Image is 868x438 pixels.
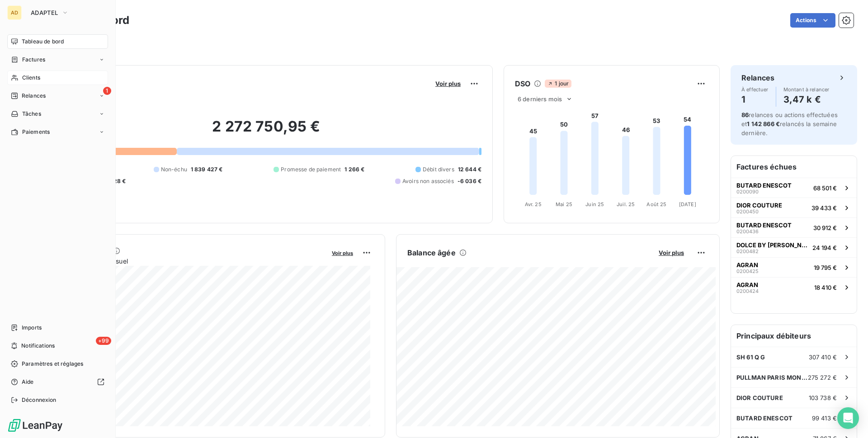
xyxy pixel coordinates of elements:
span: ADAPTEL [31,9,58,16]
span: Avoirs non associés [402,177,454,185]
span: BUTARD ENESCOT [736,414,793,422]
span: 1 839 427 € [191,165,223,174]
span: Débit divers [423,165,454,174]
span: Chiffre d'affaires mensuel [51,256,325,266]
span: Factures [22,56,45,64]
button: BUTARD ENESCOT020043630 912 € [731,217,857,237]
h6: DSO [515,78,530,89]
span: Paramètres et réglages [22,360,83,368]
span: Imports [22,324,42,332]
h4: 3,47 k € [783,92,830,107]
span: Tableau de bord [22,38,64,46]
span: 1 jour [545,80,571,88]
span: relances ou actions effectuées et relancés la semaine dernière. [741,111,838,137]
h6: Factures échues [731,156,857,178]
span: Clients [22,74,40,82]
h6: Relances [741,72,774,83]
span: 86 [741,111,749,118]
img: Logo LeanPay [7,418,63,433]
button: AGRAN020042519 795 € [731,257,857,277]
h4: 1 [741,92,769,107]
span: Voir plus [659,249,684,256]
span: BUTARD ENESCOT [736,182,792,189]
span: 19 795 € [814,264,837,271]
span: 1 266 € [344,165,364,174]
span: 307 410 € [809,353,837,361]
span: Déconnexion [22,396,57,404]
button: AGRAN020042418 410 € [731,277,857,297]
h2: 2 272 750,95 € [51,118,481,145]
span: Non-échu [161,165,187,174]
span: Voir plus [435,80,461,87]
button: Voir plus [656,249,687,257]
h6: Principaux débiteurs [731,325,857,347]
h6: Balance âgée [407,247,456,258]
span: 18 410 € [814,284,837,291]
span: 0200424 [736,288,759,294]
div: AD [7,5,22,20]
span: Aide [22,378,34,386]
span: DIOR COUTURE [736,202,782,209]
span: 0200482 [736,249,759,254]
span: 0200436 [736,229,759,234]
button: DOLCE BY [PERSON_NAME] VERSAILL020048224 194 € [731,237,857,257]
tspan: Mai 25 [556,201,572,207]
tspan: Juin 25 [585,201,604,207]
span: 275 272 € [808,374,837,381]
button: Voir plus [433,80,463,88]
span: Voir plus [332,250,353,256]
span: -6 036 € [458,177,481,185]
span: Promesse de paiement [281,165,341,174]
span: 6 derniers mois [518,95,562,103]
a: Aide [7,375,108,389]
tspan: Août 25 [646,201,666,207]
span: Montant à relancer [783,87,830,92]
span: DIOR COUTURE [736,394,783,401]
span: AGRAN [736,261,758,268]
tspan: [DATE] [679,201,696,207]
span: 24 194 € [812,244,837,251]
span: 30 912 € [813,224,837,231]
span: Relances [22,92,46,100]
span: Tâches [22,110,41,118]
div: Open Intercom Messenger [837,407,859,429]
span: Notifications [21,342,55,350]
span: Paiements [22,128,50,136]
span: 68 501 € [813,184,837,192]
span: DOLCE BY [PERSON_NAME] VERSAILL [736,241,809,249]
span: 0200450 [736,209,759,214]
span: SH 61 Q G [736,353,765,361]
span: 0200090 [736,189,759,194]
button: DIOR COUTURE020045039 433 € [731,198,857,217]
span: 1 [103,87,111,95]
span: BUTARD ENESCOT [736,221,792,229]
span: 1 142 866 € [747,120,780,127]
button: Actions [790,13,835,28]
tspan: Juil. 25 [617,201,635,207]
span: AGRAN [736,281,758,288]
span: PULLMAN PARIS MONTPARNASSE [736,374,808,381]
span: +99 [96,337,111,345]
button: Voir plus [329,249,356,257]
span: 0200425 [736,268,759,274]
button: BUTARD ENESCOT020009068 501 € [731,178,857,198]
span: 39 433 € [811,204,837,212]
tspan: Avr. 25 [525,201,542,207]
span: À effectuer [741,87,769,92]
span: 12 644 € [458,165,481,174]
span: 103 738 € [809,394,837,401]
span: 99 413 € [812,414,837,422]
